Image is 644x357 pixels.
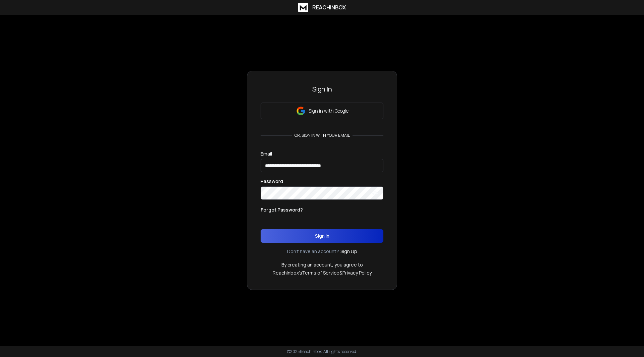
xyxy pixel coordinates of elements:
[342,270,372,276] a: Privacy Policy
[292,133,353,138] p: or, sign in with your email
[273,270,372,276] p: ReachInbox's &
[302,270,339,276] a: Terms of Service
[261,206,303,213] p: Forgot Password?
[287,349,357,354] p: © 2025 Reachinbox. All rights reserved.
[261,103,383,119] button: Sign in with Google
[261,84,383,94] h3: Sign In
[261,229,383,243] button: Sign In
[287,248,339,255] p: Don't have an account?
[309,108,348,114] p: Sign in with Google
[298,3,346,12] a: ReachInbox
[340,248,357,255] a: Sign Up
[261,179,283,184] label: Password
[261,152,272,156] label: Email
[312,3,346,11] h1: ReachInbox
[281,261,363,268] p: By creating an account, you agree to
[298,3,308,12] img: logo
